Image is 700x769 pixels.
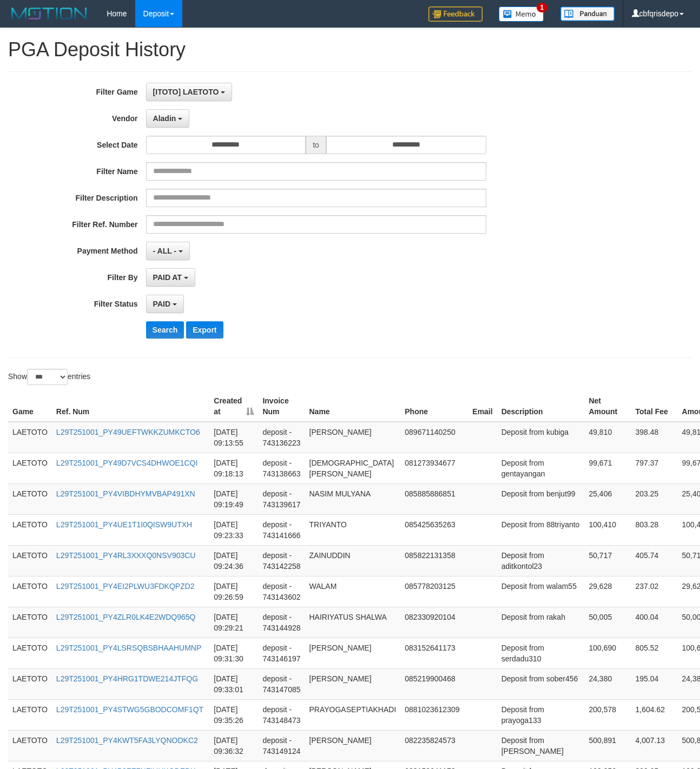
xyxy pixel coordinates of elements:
td: [PERSON_NAME] [305,638,401,668]
button: [ITOTO] LAETOTO [146,83,233,101]
td: Deposit from serdadu310 [497,638,585,668]
td: LAETOTO [8,607,52,638]
td: Deposit from walam55 [497,576,585,607]
td: 100,410 [584,514,631,545]
span: - ALL - [153,247,177,255]
th: Description [497,391,585,422]
img: Feedback.jpg [428,6,483,22]
a: L29T251001_PY4STWG5GBODCOMF1QT [56,705,203,714]
select: Showentries [27,369,68,385]
td: 085822131358 [400,545,468,576]
td: [DATE] 09:13:55 [209,422,258,453]
td: Deposit from gentayangan [497,453,585,483]
button: - ALL - [146,242,190,260]
td: [PERSON_NAME] [305,668,401,699]
td: [DATE] 09:29:21 [209,607,258,638]
td: 1,604.62 [631,699,677,730]
button: PAID [146,295,184,313]
a: L29T251001_PY49D7VCS4DHWOE1CQI [56,459,197,467]
td: 49,810 [584,422,631,453]
td: [DATE] 09:23:33 [209,514,258,545]
td: [PERSON_NAME] [305,422,401,453]
th: Net Amount [584,391,631,422]
td: deposit - 743149124 [258,730,305,761]
td: [DEMOGRAPHIC_DATA][PERSON_NAME] [305,453,401,483]
button: Aladin [146,109,190,128]
td: LAETOTO [8,514,52,545]
th: Name [305,391,401,422]
a: L29T251001_PY4EI2PLWU3FDKQPZD2 [56,582,195,591]
td: LAETOTO [8,453,52,483]
span: 1 [537,3,548,12]
td: [DATE] 09:26:59 [209,576,258,607]
td: deposit - 743143602 [258,576,305,607]
span: [ITOTO] LAETOTO [153,88,219,96]
td: [DATE] 09:24:36 [209,545,258,576]
td: deposit - 743141666 [258,514,305,545]
td: deposit - 743136223 [258,422,305,453]
td: 29,628 [584,576,631,607]
td: 803.28 [631,514,677,545]
td: 083152641173 [400,638,468,668]
a: L29T251001_PY4RL3XXXQ0NSV903CU [56,551,196,560]
button: Export [186,321,223,339]
td: LAETOTO [8,638,52,668]
td: LAETOTO [8,422,52,453]
td: 082235824573 [400,730,468,761]
td: Deposit from sober456 [497,668,585,699]
td: 082330920104 [400,607,468,638]
a: L29T251001_PY4VIBDHYMVBAP491XN [56,489,195,498]
th: Total Fee [631,391,677,422]
td: [DATE] 09:18:13 [209,453,258,483]
td: 99,671 [584,453,631,483]
td: Deposit from kubiga [497,422,585,453]
td: [DATE] 09:36:32 [209,730,258,761]
td: PRAYOGASEPTIAKHADI [305,699,401,730]
span: to [306,136,326,154]
td: 0881023612309 [400,699,468,730]
td: [DATE] 09:19:49 [209,483,258,514]
td: 797.37 [631,453,677,483]
th: Phone [400,391,468,422]
a: L29T251001_PY4LSRSQBSBHAAHUMNP [56,644,201,652]
span: Aladin [153,114,176,123]
td: ZAINUDDIN [305,545,401,576]
td: deposit - 743144928 [258,607,305,638]
td: 085885886851 [400,483,468,514]
td: [DATE] 09:31:30 [209,638,258,668]
td: [DATE] 09:35:26 [209,699,258,730]
td: Deposit from [PERSON_NAME] [497,730,585,761]
button: Search [146,321,184,339]
td: WALAM [305,576,401,607]
a: L29T251001_PY4KWT5FA3LYQNODKC2 [56,736,198,745]
img: MOTION_logo.png [8,5,90,22]
td: LAETOTO [8,668,52,699]
td: 085425635263 [400,514,468,545]
td: 398.48 [631,422,677,453]
td: deposit - 743148473 [258,699,305,730]
td: 50,717 [584,545,631,576]
span: PAID [153,300,170,308]
td: 25,406 [584,483,631,514]
th: Invoice Num [258,391,305,422]
td: deposit - 743139617 [258,483,305,514]
h1: PGA Deposit History [8,39,692,61]
img: Button%20Memo.svg [499,6,544,22]
td: Deposit from aditkontol23 [497,545,585,576]
th: Ref. Num [52,391,209,422]
td: 195.04 [631,668,677,699]
a: L29T251001_PY49UEFTWKKZUMKCTO6 [56,428,200,436]
td: deposit - 743142258 [258,545,305,576]
td: [DATE] 09:33:01 [209,668,258,699]
td: Deposit from benjut99 [497,483,585,514]
th: Game [8,391,52,422]
label: Show entries [8,369,90,385]
td: 24,380 [584,668,631,699]
td: deposit - 743147085 [258,668,305,699]
td: Deposit from prayoga133 [497,699,585,730]
td: 085778203125 [400,576,468,607]
td: deposit - 743146197 [258,638,305,668]
td: 085219900468 [400,668,468,699]
td: 400.04 [631,607,677,638]
td: 805.52 [631,638,677,668]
